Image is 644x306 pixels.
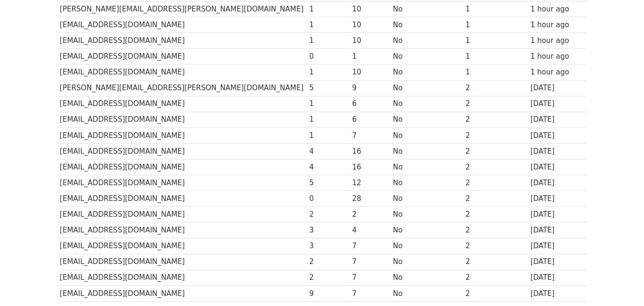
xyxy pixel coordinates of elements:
td: No [391,207,463,222]
td: 1 [463,17,528,33]
td: 6 [350,96,391,112]
td: 2 [463,112,528,127]
td: 12 [350,175,391,191]
td: [DATE] [528,222,587,238]
td: 1 [463,64,528,80]
td: [EMAIL_ADDRESS][DOMAIN_NAME] [58,285,307,301]
td: 2 [463,238,528,254]
td: No [391,254,463,270]
td: [EMAIL_ADDRESS][DOMAIN_NAME] [58,207,307,222]
td: 4 [307,143,350,159]
td: 2 [463,207,528,222]
td: 16 [350,143,391,159]
td: 1 hour ago [528,49,587,64]
td: 2 [463,270,528,285]
td: 5 [307,175,350,191]
td: [EMAIL_ADDRESS][DOMAIN_NAME] [58,159,307,175]
td: [DATE] [528,96,587,112]
td: 1 hour ago [528,33,587,49]
td: 2 [307,254,350,270]
td: 1 [307,33,350,49]
td: No [391,112,463,127]
iframe: Chat Widget [596,260,644,306]
td: No [391,191,463,207]
td: 3 [307,222,350,238]
td: No [391,143,463,159]
td: [DATE] [528,143,587,159]
td: 0 [307,49,350,64]
td: [DATE] [528,285,587,301]
td: No [391,270,463,285]
td: No [391,17,463,33]
td: 2 [463,191,528,207]
td: No [391,175,463,191]
td: 2 [463,222,528,238]
td: [EMAIL_ADDRESS][DOMAIN_NAME] [58,49,307,64]
td: No [391,80,463,96]
td: 1 [307,1,350,17]
td: [EMAIL_ADDRESS][DOMAIN_NAME] [58,254,307,270]
td: No [391,49,463,64]
td: No [391,1,463,17]
td: 1 hour ago [528,17,587,33]
td: No [391,127,463,143]
td: 7 [350,127,391,143]
td: 10 [350,1,391,17]
td: 2 [307,207,350,222]
td: No [391,64,463,80]
td: 2 [463,159,528,175]
td: [PERSON_NAME][EMAIL_ADDRESS][PERSON_NAME][DOMAIN_NAME] [58,1,307,17]
td: [EMAIL_ADDRESS][DOMAIN_NAME] [58,222,307,238]
td: 0 [307,191,350,207]
td: 6 [350,112,391,127]
td: [EMAIL_ADDRESS][DOMAIN_NAME] [58,238,307,254]
td: 1 [350,49,391,64]
td: [DATE] [528,159,587,175]
td: 2 [463,175,528,191]
td: [DATE] [528,80,587,96]
td: [EMAIL_ADDRESS][DOMAIN_NAME] [58,175,307,191]
td: 10 [350,64,391,80]
td: No [391,96,463,112]
td: [EMAIL_ADDRESS][DOMAIN_NAME] [58,143,307,159]
td: 16 [350,159,391,175]
td: [EMAIL_ADDRESS][DOMAIN_NAME] [58,96,307,112]
td: 10 [350,17,391,33]
td: [EMAIL_ADDRESS][DOMAIN_NAME] [58,112,307,127]
td: 1 [307,64,350,80]
td: 2 [463,127,528,143]
td: 1 [463,49,528,64]
td: 1 [463,33,528,49]
td: [DATE] [528,175,587,191]
td: No [391,159,463,175]
td: 1 [307,127,350,143]
td: 5 [307,80,350,96]
td: [EMAIL_ADDRESS][DOMAIN_NAME] [58,64,307,80]
td: [PERSON_NAME][EMAIL_ADDRESS][PERSON_NAME][DOMAIN_NAME] [58,80,307,96]
td: [EMAIL_ADDRESS][DOMAIN_NAME] [58,191,307,207]
td: No [391,222,463,238]
td: [EMAIL_ADDRESS][DOMAIN_NAME] [58,127,307,143]
td: 2 [463,143,528,159]
td: 1 [307,17,350,33]
td: 7 [350,238,391,254]
td: 1 [463,1,528,17]
td: 1 hour ago [528,1,587,17]
td: 7 [350,254,391,270]
td: No [391,238,463,254]
td: 3 [307,238,350,254]
td: 4 [350,222,391,238]
td: [DATE] [528,112,587,127]
td: [DATE] [528,254,587,270]
td: 2 [307,270,350,285]
td: 28 [350,191,391,207]
td: [EMAIL_ADDRESS][DOMAIN_NAME] [58,33,307,49]
td: [EMAIL_ADDRESS][DOMAIN_NAME] [58,270,307,285]
td: 7 [350,285,391,301]
td: 2 [350,207,391,222]
td: 1 [307,96,350,112]
td: 4 [307,159,350,175]
td: 9 [307,285,350,301]
td: [DATE] [528,191,587,207]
